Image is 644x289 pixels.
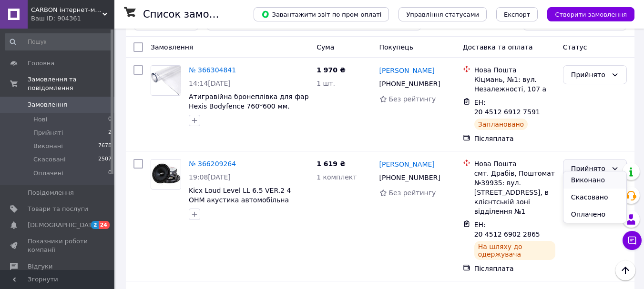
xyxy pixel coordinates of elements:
[33,155,66,164] span: Скасовані
[317,160,346,168] span: 1 619 ₴
[474,169,555,216] div: смт. Драбів, Поштомат №39935: вул. [STREET_ADDRESS], в клієнтській зоні відділення №1
[31,14,114,23] div: Ваш ID: 904361
[379,159,435,169] a: [PERSON_NAME]
[504,11,531,18] span: Експорт
[379,174,440,181] span: [PHONE_NUMBER]
[474,134,555,143] div: Післяплата
[28,59,54,68] span: Головна
[261,10,381,19] span: Завантажити звіт по пром-оплаті
[379,66,435,75] a: [PERSON_NAME]
[623,231,642,250] button: Чат з покупцем
[98,142,112,150] span: 7678
[379,43,413,51] span: Покупець
[474,119,528,130] div: Заплановано
[547,7,634,21] button: Створити замовлення
[151,159,181,189] a: Фото товару
[254,7,389,21] button: Завантажити звіт по пром-оплаті
[189,173,231,181] span: 19:08[DATE]
[571,163,607,174] div: Прийнято
[28,75,114,92] span: Замовлення та повідомлення
[28,205,88,213] span: Товари та послуги
[151,65,181,96] a: Фото товару
[33,142,63,150] span: Виконані
[474,99,540,116] span: ЕН: 20 4512 6912 7591
[474,241,555,260] div: На шляху до одержувача
[33,169,63,178] span: Оплачені
[189,160,236,168] a: № 366209264
[474,75,555,94] div: Кіцмань, №1: вул. Незалежності, 107 а
[463,43,533,51] span: Доставка та оплата
[98,155,112,164] span: 2507
[474,221,540,238] span: ЕН: 20 4512 6902 2865
[538,10,634,18] a: Створити замовлення
[563,171,626,189] li: Виконано
[189,93,309,110] a: Атигравійна бронеплівка для фар Hexis Bodyfence 760*600 мм.
[5,33,112,50] input: Пошук
[28,100,67,109] span: Замовлення
[28,262,52,271] span: Відгуки
[151,159,181,189] img: Фото товару
[474,264,555,273] div: Післяплата
[28,189,74,197] span: Повідомлення
[91,221,99,229] span: 2
[189,80,231,87] span: 14:14[DATE]
[389,95,436,103] span: Без рейтингу
[143,9,240,20] h1: Список замовлень
[563,189,626,206] li: Скасовано
[108,169,112,178] span: 0
[563,206,626,223] li: Оплачено
[108,129,112,137] span: 2
[31,6,102,14] span: CARBON інтернет-магазин автоаксесуарів
[379,80,440,88] span: [PHONE_NUMBER]
[28,237,88,254] span: Показники роботи компанії
[189,187,291,204] a: Kicx Loud Level LL 6.5 VER.2 4 OHM акустика автомобільна
[99,221,110,229] span: 24
[189,66,236,74] a: № 366304841
[571,70,607,80] div: Прийнято
[33,115,47,124] span: Нові
[151,43,193,51] span: Замовлення
[563,43,587,51] span: Статус
[108,115,112,124] span: 0
[317,80,335,87] span: 1 шт.
[317,43,334,51] span: Cума
[496,7,538,21] button: Експорт
[33,129,63,137] span: Прийняті
[406,11,479,18] span: Управління статусами
[474,159,555,169] div: Нова Пошта
[28,221,98,229] span: [DEMOGRAPHIC_DATA]
[151,66,181,95] img: Фото товару
[555,11,627,18] span: Створити замовлення
[474,65,555,75] div: Нова Пошта
[317,173,357,181] span: 1 комплект
[317,66,346,74] span: 1 970 ₴
[615,260,635,280] button: Наверх
[389,189,436,197] span: Без рейтингу
[399,7,487,21] button: Управління статусами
